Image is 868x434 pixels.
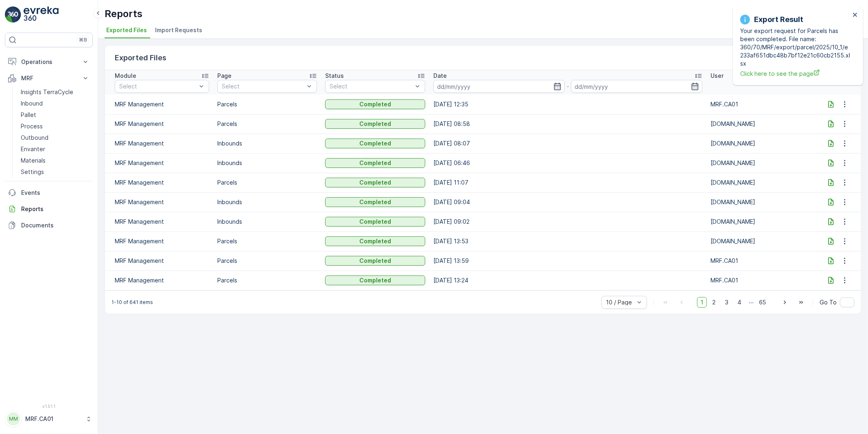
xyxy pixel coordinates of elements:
[155,26,202,34] span: Import Requests
[115,178,209,187] p: MRF Management
[222,82,305,90] p: Select
[5,217,93,234] a: Documents
[429,95,706,114] td: [DATE] 12:35
[119,82,197,90] p: Select
[708,297,719,308] span: 2
[433,80,565,93] input: dd/mm/yyyy
[21,134,48,142] p: Outbound
[325,72,344,80] p: Status
[21,156,46,165] p: Materials
[325,236,425,246] button: Completed
[711,198,811,206] p: [DOMAIN_NAME]
[325,99,425,109] button: Completed
[217,139,317,148] p: Inbounds
[5,201,93,217] a: Reports
[217,100,317,108] p: Parcels
[5,185,93,201] a: Events
[755,297,770,308] span: 65
[115,257,209,265] p: MRF Management
[115,237,209,245] p: MRF Management
[571,80,702,93] input: dd/mm/yyyy
[711,178,811,187] p: [DOMAIN_NAME]
[429,251,706,271] td: [DATE] 13:59
[115,159,209,167] p: MRF Management
[217,178,317,187] p: Parcels
[711,72,724,80] p: User
[433,72,447,80] p: Date
[325,158,425,168] button: Completed
[325,256,425,266] button: Completed
[17,155,93,166] a: Materials
[105,7,142,20] p: Reports
[5,70,93,86] button: MRF
[429,271,706,290] td: [DATE] 13:24
[115,218,209,226] p: MRF Management
[359,178,391,187] p: Completed
[106,26,147,34] span: Exported Files
[359,237,391,245] p: Completed
[115,100,209,108] p: MRF Management
[749,297,754,308] p: ...
[21,111,36,119] p: Pallet
[711,218,811,226] p: [DOMAIN_NAME]
[24,7,59,23] img: logo_light-DOdMpM7g.png
[325,275,425,285] button: Completed
[711,100,811,108] p: MRF.CA01
[697,297,707,308] span: 1
[25,415,81,423] p: MRF.CA01
[217,120,317,128] p: Parcels
[217,237,317,245] p: Parcels
[115,198,209,206] p: MRF Management
[325,119,425,129] button: Completed
[21,189,90,197] p: Events
[217,159,317,167] p: Inbounds
[429,231,706,251] td: [DATE] 13:53
[359,198,391,206] p: Completed
[359,257,391,265] p: Completed
[217,257,317,265] p: Parcels
[740,69,850,78] a: Click here to see the page
[21,168,44,176] p: Settings
[7,412,20,425] div: MM
[17,86,93,98] a: Insights TerraCycle
[5,54,93,70] button: Operations
[21,99,43,108] p: Inbound
[429,212,706,231] td: [DATE] 09:02
[711,257,811,265] p: MRF.CA01
[17,109,93,121] a: Pallet
[115,139,209,148] p: MRF Management
[359,120,391,128] p: Completed
[566,82,569,91] p: -
[17,98,93,109] a: Inbound
[21,205,90,213] p: Reports
[429,173,706,192] td: [DATE] 11:07
[17,121,93,132] a: Process
[359,100,391,108] p: Completed
[79,37,87,43] p: ⌘B
[721,297,732,308] span: 3
[21,58,77,66] p: Operations
[21,221,90,229] p: Documents
[21,122,43,130] p: Process
[711,159,811,167] p: [DOMAIN_NAME]
[740,27,850,68] p: Your export request for Parcels has been completed. File name: 360/70/MRF/export/parcel/2025/10_1...
[754,14,803,25] p: Export Result
[429,134,706,153] td: [DATE] 08:07
[17,132,93,143] a: Outbound
[325,217,425,227] button: Completed
[711,237,811,245] p: [DOMAIN_NAME]
[21,88,73,96] p: Insights TerraCycle
[217,72,232,80] p: Page
[359,218,391,226] p: Completed
[115,72,136,80] p: Module
[711,120,811,128] p: [DOMAIN_NAME]
[115,120,209,128] p: MRF Management
[217,198,317,206] p: Inbounds
[325,178,425,187] button: Completed
[217,276,317,284] p: Parcels
[711,139,811,148] p: [DOMAIN_NAME]
[429,153,706,173] td: [DATE] 06:46
[853,11,858,19] button: close
[5,404,93,409] span: v 1.51.1
[359,159,391,167] p: Completed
